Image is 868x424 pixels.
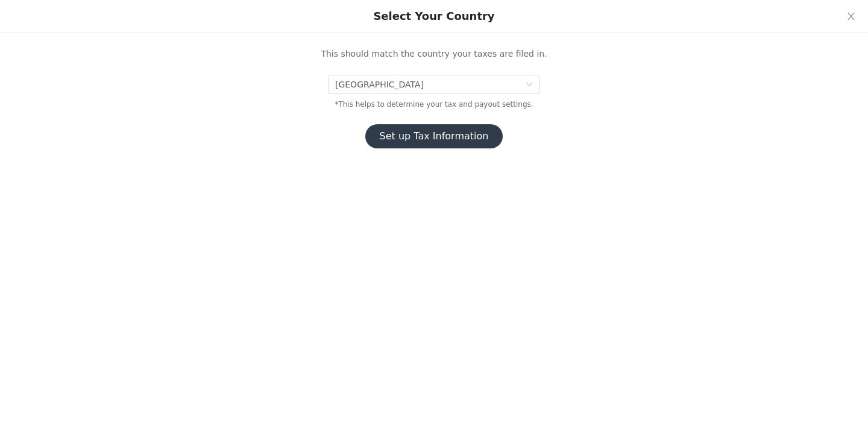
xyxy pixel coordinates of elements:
[365,124,503,148] button: Set up Tax Information
[373,10,494,23] div: Select Your Country
[238,48,630,60] p: This should match the country your taxes are filed in.
[238,99,630,110] p: *This helps to determine your tax and payout settings.
[526,81,533,89] i: icon: down
[335,75,424,93] div: United States
[846,11,856,21] i: icon: close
